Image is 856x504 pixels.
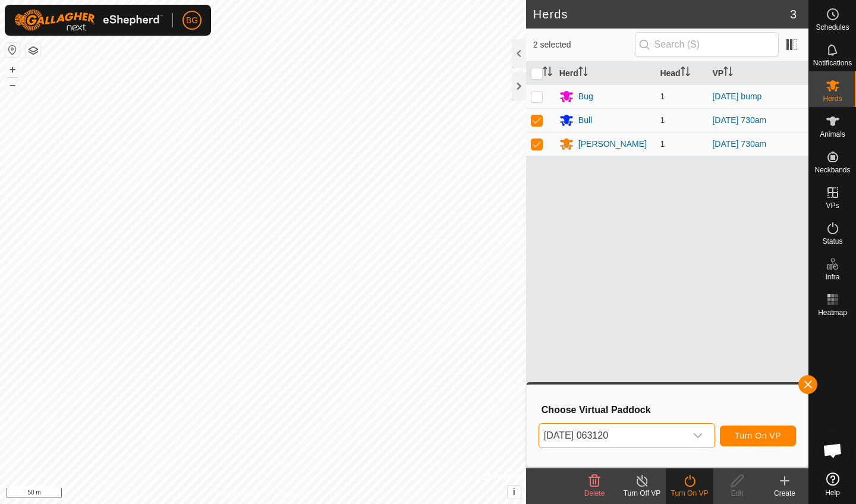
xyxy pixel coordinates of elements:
[723,68,733,78] p-sorticon: Activate to sort
[660,115,665,125] span: 1
[275,489,310,499] a: Contact Us
[818,309,847,316] span: Heatmap
[5,43,20,57] button: Reset Map
[533,39,635,51] span: 2 selected
[584,489,605,497] span: Delete
[823,95,842,102] span: Herds
[533,7,790,21] h2: Herds
[543,68,552,78] p-sorticon: Activate to sort
[712,92,761,101] a: [DATE] bump
[814,166,850,174] span: Neckbands
[681,68,690,78] p-sorticon: Activate to sort
[578,114,592,127] div: Bull
[813,59,852,67] span: Notifications
[660,139,665,149] span: 1
[660,92,665,101] span: 1
[5,78,20,92] button: –
[735,431,781,440] span: Turn On VP
[578,90,593,103] div: Bug
[542,404,796,415] h3: Choose Virtual Paddock
[216,489,260,499] a: Privacy Policy
[822,238,842,245] span: Status
[5,62,20,77] button: +
[655,62,707,85] th: Head
[555,62,656,85] th: Herd
[635,32,779,57] input: Search (S)
[820,131,845,138] span: Animals
[713,488,761,499] div: Edit
[720,426,796,446] button: Turn On VP
[508,486,521,499] button: i
[790,5,797,23] span: 3
[761,488,808,499] div: Create
[712,139,766,149] a: [DATE] 730am
[809,468,856,501] a: Help
[539,424,686,448] span: 2025-09-14 063120
[26,43,40,58] button: Map Layers
[578,68,588,78] p-sorticon: Activate to sort
[815,433,851,468] div: Open chat
[578,138,647,150] div: [PERSON_NAME]
[186,14,198,27] span: BG
[686,424,710,448] div: dropdown trigger
[513,487,515,497] span: i
[707,62,808,85] th: VP
[825,489,840,496] span: Help
[712,115,766,125] a: [DATE] 730am
[14,10,163,31] img: Gallagher Logo
[825,273,839,281] span: Infra
[826,202,839,209] span: VPs
[618,488,666,499] div: Turn Off VP
[666,488,713,499] div: Turn On VP
[816,24,849,31] span: Schedules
